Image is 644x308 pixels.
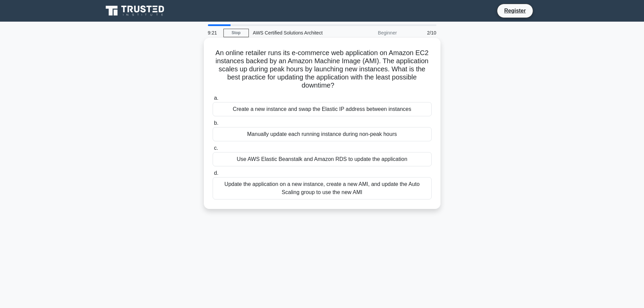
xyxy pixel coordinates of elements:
div: AWS Certified Solutions Architect [249,26,342,40]
h5: An online retailer runs its e-commerce web application on Amazon EC2 instances backed by an Amazo... [212,49,432,90]
div: 9:21 [204,26,223,40]
a: Register [500,6,530,15]
div: Manually update each running instance during non-peak hours [213,127,432,141]
div: Use AWS Elastic Beanstalk and Amazon RDS to update the application [213,152,432,166]
div: Beginner [342,26,401,40]
span: c. [214,145,218,151]
div: Update the application on a new instance, create a new AMI, and update the Auto Scaling group to ... [213,177,432,199]
span: a. [214,95,218,101]
div: Create a new instance and swap the Elastic IP address between instances [213,102,432,116]
a: Stop [223,29,249,37]
span: b. [214,120,218,126]
div: 2/10 [401,26,440,40]
span: d. [214,170,218,176]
